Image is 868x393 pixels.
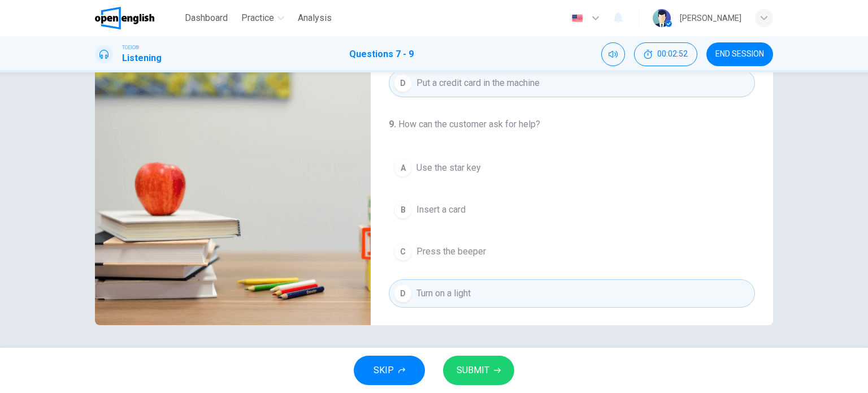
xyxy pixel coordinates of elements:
[374,362,394,378] span: SKIP
[122,44,139,51] span: TOEIC®
[416,161,481,175] span: Use the star key
[416,245,486,258] span: Press the beeper
[180,8,232,28] button: Dashboard
[394,74,412,92] div: D
[394,201,412,219] div: B
[416,203,466,217] span: Insert a card
[715,50,764,59] span: END SESSION
[389,237,755,266] button: CPress the beeper
[653,9,671,27] img: Profile picture
[389,279,755,308] button: DTurn on a light
[185,11,228,25] span: Dashboard
[634,42,697,66] div: Hide
[416,287,471,300] span: Turn on a light
[443,356,514,385] button: SUBMIT
[237,8,289,28] button: Practice
[601,42,625,66] div: Mute
[394,159,412,177] div: A
[349,47,414,61] h1: Questions 7 - 9
[389,196,755,224] button: BInsert a card
[389,154,755,182] button: AUse the star key
[680,11,741,25] div: [PERSON_NAME]
[95,7,154,29] img: OpenEnglish logo
[389,118,755,131] h4: How can the customer ask for help?
[706,42,773,66] button: END SESSION
[95,7,180,29] a: OpenEnglish logo
[634,42,697,66] button: 00:02:52
[293,8,336,28] button: Analysis
[570,14,584,23] img: en
[657,50,688,59] span: 00:02:52
[122,51,162,65] h1: Listening
[298,11,332,25] span: Analysis
[394,243,412,261] div: C
[389,119,398,129] h4: 9 .
[354,356,425,385] button: SKIP
[394,284,412,303] div: D
[416,76,540,90] span: Put a credit card in the machine
[389,69,755,97] button: DPut a credit card in the machine
[95,50,371,325] img: Talks
[457,362,489,378] span: SUBMIT
[241,11,274,25] span: Practice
